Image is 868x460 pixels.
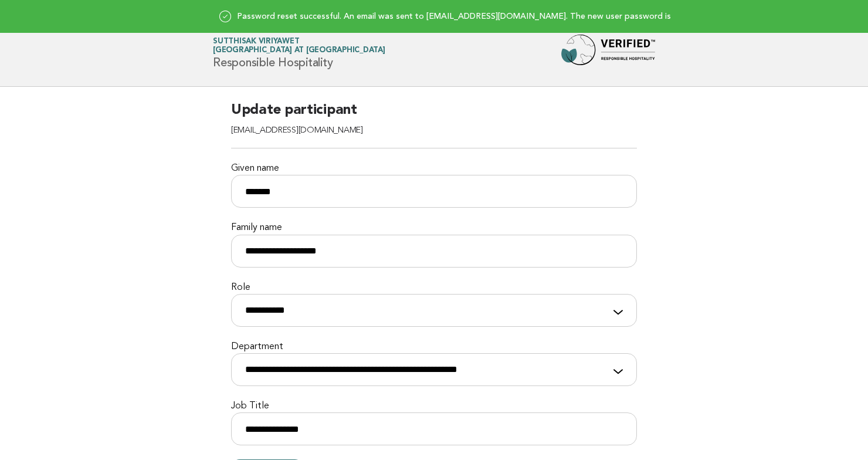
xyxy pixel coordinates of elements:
[231,101,637,148] h2: Update participant
[231,400,637,412] label: Job Title
[213,38,385,54] a: Sutthisak Viriyawet[GEOGRAPHIC_DATA] at [GEOGRAPHIC_DATA]
[231,341,637,353] label: Department
[231,126,363,135] span: [EMAIL_ADDRESS][DOMAIN_NAME]
[231,222,637,234] label: Family name
[231,163,637,175] label: Given name
[561,35,655,72] img: Forbes Travel Guide
[231,282,637,294] label: Role
[213,38,385,69] h1: Responsible Hospitality
[213,47,385,55] span: [GEOGRAPHIC_DATA] at [GEOGRAPHIC_DATA]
